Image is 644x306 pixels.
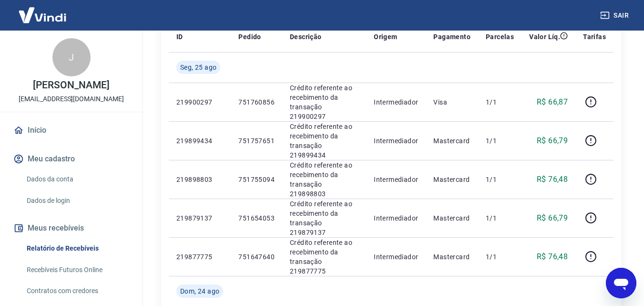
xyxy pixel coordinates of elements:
p: [EMAIL_ADDRESS][DOMAIN_NAME] [19,94,124,104]
p: Intermediador [374,136,418,146]
p: R$ 76,48 [537,251,568,263]
p: Mastercard [433,252,470,262]
p: Descrição [290,32,322,42]
a: Relatório de Recebíveis [23,239,131,258]
p: Intermediador [374,213,418,223]
p: R$ 66,87 [537,96,568,108]
a: Início [11,120,131,141]
p: Crédito referente ao recebimento da transação 219899434 [290,122,358,160]
p: 751757651 [238,136,275,146]
p: R$ 66,79 [537,135,568,147]
p: 219899434 [176,136,223,146]
a: Contratos com credores [23,281,131,301]
p: 751654053 [238,213,275,223]
div: J [52,38,91,76]
span: Dom, 24 ago [180,286,219,296]
p: Visa [433,97,470,107]
p: 1/1 [486,136,514,146]
p: 751755094 [238,175,275,184]
img: Vindi [11,0,73,30]
p: Tarifas [583,32,606,42]
p: 219879137 [176,213,223,223]
p: 219877775 [176,252,223,262]
a: Recebíveis Futuros Online [23,260,131,280]
p: Crédito referente ao recebimento da transação 219898803 [290,160,358,199]
a: Dados de login [23,191,131,211]
button: Meu cadastro [11,148,131,169]
p: R$ 76,48 [537,174,568,185]
p: 1/1 [486,175,514,184]
button: Meus recebíveis [11,218,131,239]
p: 1/1 [486,213,514,223]
p: 751760856 [238,97,275,107]
p: Parcelas [486,32,514,42]
p: Valor Líq. [529,32,560,42]
p: 1/1 [486,252,514,262]
p: Intermediador [374,175,418,184]
p: Intermediador [374,252,418,262]
p: Crédito referente ao recebimento da transação 219879137 [290,199,358,237]
p: Mastercard [433,175,470,184]
p: Crédito referente ao recebimento da transação 219900297 [290,83,358,121]
p: Mastercard [433,213,470,223]
p: ID [176,32,183,42]
p: Mastercard [433,136,470,146]
p: Pedido [238,32,261,42]
span: Seg, 25 ago [180,63,216,72]
p: 751647640 [238,252,275,262]
p: 219900297 [176,97,223,107]
p: 1/1 [486,97,514,107]
p: Intermediador [374,97,418,107]
p: 219898803 [176,175,223,184]
button: Sair [598,7,633,24]
p: Origem [374,32,397,42]
p: Pagamento [433,32,470,42]
iframe: Botão para abrir a janela de mensagens [606,268,636,298]
a: Dados da conta [23,169,131,189]
p: Crédito referente ao recebimento da transação 219877775 [290,238,358,276]
p: [PERSON_NAME] [33,80,109,90]
p: R$ 66,79 [537,212,568,224]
